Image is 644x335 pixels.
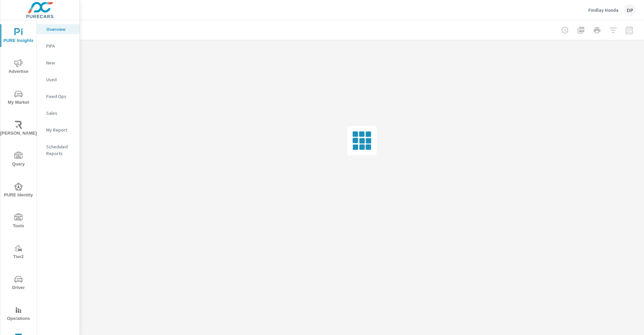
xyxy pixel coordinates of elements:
div: PIPA [37,41,79,51]
span: PURE Identity [2,183,35,199]
span: Tier2 [2,244,35,261]
p: Used [46,76,74,83]
p: Sales [46,110,74,116]
div: My Report [37,125,79,135]
span: My Market [2,90,35,106]
p: Findlay Honda [588,7,619,13]
span: Query [2,152,35,168]
div: New [37,58,79,68]
p: PIPA [46,43,74,49]
p: My Report [46,127,74,133]
span: Operations [2,306,35,323]
div: Scheduled Reports [37,142,79,158]
span: Tools [2,213,35,230]
span: PURE Insights [2,28,35,45]
div: Sales [37,108,79,118]
span: [PERSON_NAME] [2,121,35,137]
div: Overview [37,24,79,34]
p: New [46,59,74,66]
p: Overview [46,26,74,33]
div: Used [37,75,79,85]
span: Advertise [2,59,35,76]
p: Fixed Ops [46,93,74,100]
div: Fixed Ops [37,91,79,101]
div: DP [624,4,636,16]
p: Scheduled Reports [46,143,74,157]
span: Driver [2,275,35,292]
